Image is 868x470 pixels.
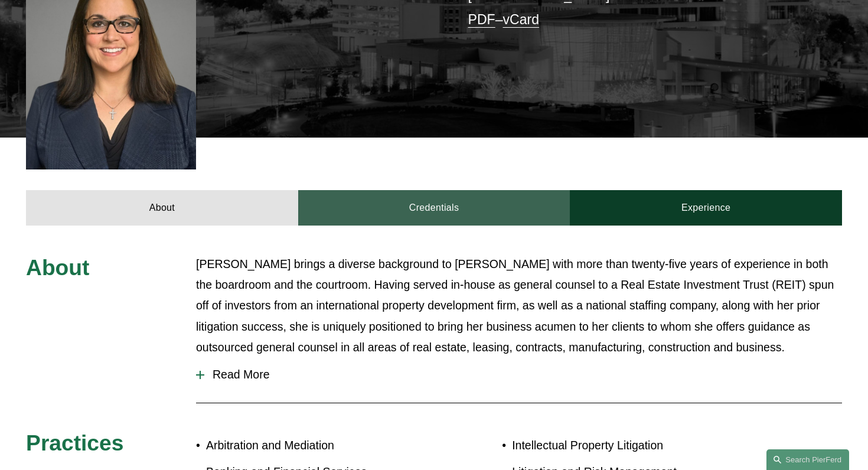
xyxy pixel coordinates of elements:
[468,12,495,27] a: PDF
[766,449,849,470] a: Search this site
[204,368,842,381] span: Read More
[26,430,123,455] span: Practices
[26,255,89,280] span: About
[196,359,842,390] button: Read More
[26,190,298,225] a: About
[570,190,842,225] a: Experience
[206,435,434,456] p: Arbitration and Mediation
[196,254,842,358] p: [PERSON_NAME] brings a diverse background to [PERSON_NAME] with more than twenty-five years of ex...
[503,12,539,27] a: vCard
[512,435,774,456] p: Intellectual Property Litigation
[298,190,570,225] a: Credentials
